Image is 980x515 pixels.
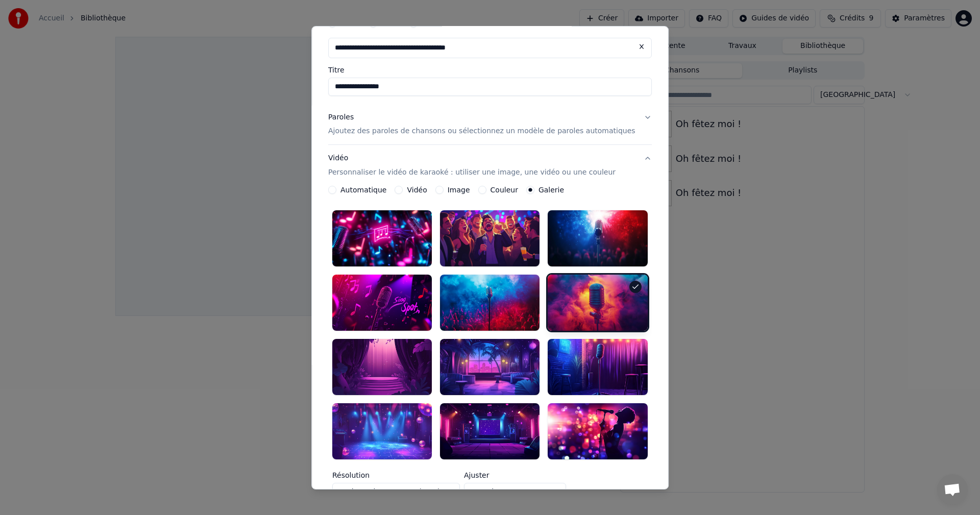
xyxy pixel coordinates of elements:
label: Vidéo [407,186,427,193]
label: Automatique [340,186,386,193]
label: Vidéo [381,19,401,27]
label: Résolution [332,472,460,479]
label: Ajuster [464,472,566,479]
label: URL [422,19,436,27]
p: Personnaliser le vidéo de karaoké : utiliser une image, une vidéo ou une couleur [328,167,616,178]
label: Couleur [491,186,518,193]
div: Paroles [328,112,354,122]
p: Ajoutez des paroles de chansons ou sélectionnez un modèle de paroles automatiques [328,126,635,136]
div: Vidéo [328,153,616,178]
button: ParolesAjoutez des paroles de chansons ou sélectionnez un modèle de paroles automatiques [328,104,652,144]
button: VidéoPersonnaliser le vidéo de karaoké : utiliser une image, une vidéo ou une couleur [328,145,652,186]
label: Audio [340,19,361,27]
label: Image [448,186,470,193]
label: Galerie [538,186,564,193]
label: Titre [328,66,652,73]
